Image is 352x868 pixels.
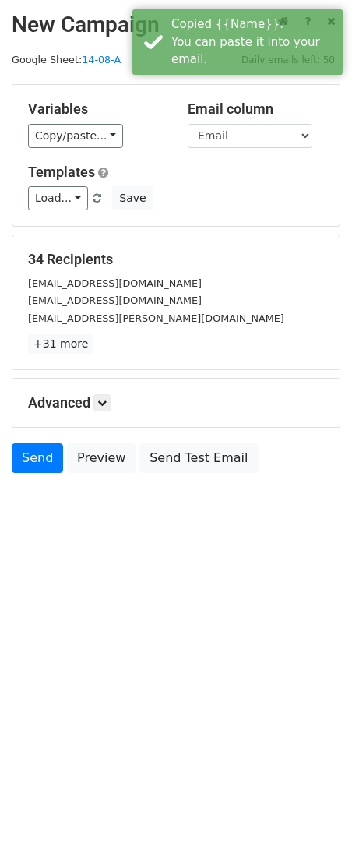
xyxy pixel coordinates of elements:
a: +31 more [28,334,93,354]
a: Templates [28,164,95,180]
a: Preview [67,443,136,473]
a: Load... [28,186,88,210]
div: Copied {{Name}}. You can paste it into your email. [171,16,336,69]
iframe: Chat Widget [274,793,352,868]
a: Copy/paste... [28,124,123,148]
small: Google Sheet: [12,54,121,65]
h5: 34 Recipients [28,251,324,268]
small: [EMAIL_ADDRESS][PERSON_NAME][DOMAIN_NAME] [28,312,284,324]
small: [EMAIL_ADDRESS][DOMAIN_NAME] [28,277,202,289]
h5: Email column [188,101,324,118]
button: Save [112,186,153,210]
a: Send Test Email [139,443,258,473]
a: Send [12,443,63,473]
h2: New Campaign [12,12,340,38]
h5: Variables [28,101,164,118]
small: [EMAIL_ADDRESS][DOMAIN_NAME] [28,295,202,306]
h5: Advanced [28,394,324,411]
a: 14-08-A [82,54,121,65]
